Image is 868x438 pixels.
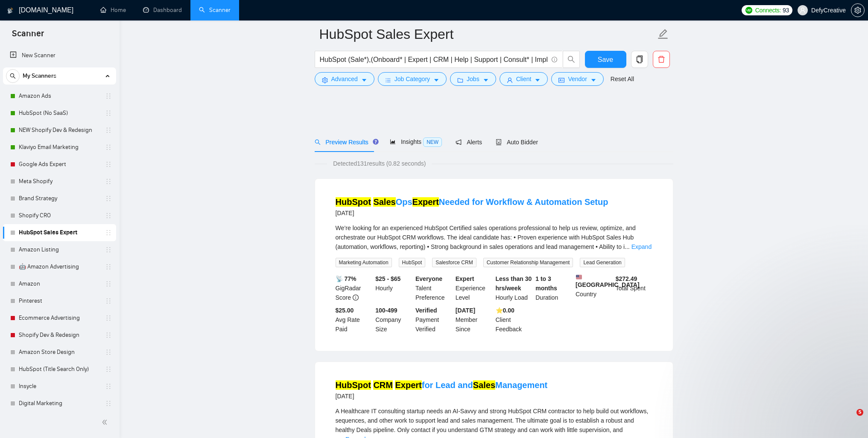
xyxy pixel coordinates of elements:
div: Talent Preference [414,274,454,302]
a: Google Ads Expert [19,156,100,173]
b: Verified [415,307,437,314]
a: Digital Marketing [19,395,100,412]
mark: Expert [412,197,439,207]
a: Pinterest [19,292,100,310]
span: holder [105,315,112,321]
a: HubSpot (Title Search Only) [19,361,100,378]
a: 🤖 Amazon Advertising [19,258,100,275]
button: copy [631,51,648,68]
span: holder [105,110,112,117]
div: Tooltip anchor [372,138,380,146]
span: info-circle [353,295,359,301]
a: Amazon Ads [19,88,100,105]
li: New Scanner [3,47,116,64]
span: Jobs [467,74,479,84]
span: Connects: [755,6,781,15]
span: caret-down [361,77,367,83]
b: Less than 30 hrs/week [496,275,532,292]
a: Brand Strategy [19,190,100,207]
span: ... [625,243,630,250]
span: Preview Results [315,139,376,146]
div: Client Feedback [494,306,534,334]
span: Customer Relationship Management [483,258,573,267]
a: HubSpot SalesOpsExpertNeeded for Workflow & Automation Setup [336,197,608,207]
span: holder [105,212,112,219]
b: $ 272.49 [616,275,637,282]
img: upwork-logo.png [745,7,752,14]
span: Alerts [456,139,482,146]
a: Expand [631,243,652,250]
span: holder [105,93,112,99]
a: Ecommerce Advertising [19,310,100,327]
b: $25.00 [336,307,354,314]
button: search [563,51,580,68]
b: 📡 77% [336,275,357,282]
b: 1 to 3 months [535,275,557,292]
b: [DATE] [456,307,475,314]
span: holder [105,229,112,236]
span: holder [105,178,112,185]
span: holder [105,127,112,134]
span: HubSpot [399,258,426,267]
mark: Sales [373,197,395,207]
div: Avg Rate Paid [334,306,374,334]
a: Amazon Store Design [19,344,100,361]
a: HubSpot (No SaaS) [19,105,100,122]
div: Total Spent [614,274,654,302]
span: Auto Bidder [496,139,538,146]
button: settingAdvancedcaret-down [315,72,374,86]
span: copy [631,55,648,63]
mark: HubSpot [336,380,371,390]
a: Amazon [19,275,100,292]
span: holder [105,195,112,202]
span: We’re looking for an experienced HubSpot Certified sales operations professional to help us revie... [336,225,636,250]
span: bars [385,77,391,83]
button: folderJobscaret-down [450,72,496,86]
b: $25 - $65 [375,275,400,282]
div: Experience Level [454,274,494,302]
a: Insycle [19,378,100,395]
a: setting [851,7,865,14]
span: holder [105,280,112,287]
span: Vendor [568,74,587,84]
span: holder [105,298,112,304]
a: Shopify CRO [19,207,100,224]
img: 🇺🇸 [576,274,582,280]
button: Save [585,51,626,68]
div: We’re looking for an experienced HubSpot Certified sales operations professional to help us revie... [336,223,652,251]
a: homeHome [100,6,126,14]
span: robot [496,139,502,145]
span: search [6,73,19,79]
div: Duration [534,274,574,302]
button: barsJob Categorycaret-down [378,72,447,86]
a: dashboardDashboard [143,6,182,14]
div: Payment Verified [414,306,454,334]
div: GigRadar Score [334,274,374,302]
span: holder [105,349,112,356]
div: [DATE] [336,391,548,401]
span: 93 [783,6,789,15]
mark: CRM [373,380,393,390]
a: Amazon Listing [19,241,100,258]
b: Everyone [415,275,442,282]
span: 5 [856,409,863,416]
span: search [315,139,321,145]
div: Country [574,274,614,302]
span: caret-down [590,77,596,83]
span: My Scanners [23,67,56,85]
span: Salesforce CRM [432,258,476,267]
mark: Expert [395,380,421,390]
a: HubSpot CRM Expertfor Lead andSalesManagement [336,380,548,390]
span: idcard [558,77,564,83]
span: holder [105,383,112,390]
span: Insights [390,138,442,145]
b: [GEOGRAPHIC_DATA] [576,274,640,288]
input: Search Freelance Jobs... [320,54,548,65]
span: Scanner [5,27,51,45]
span: Lead Generation [580,258,625,267]
span: Client [516,74,532,84]
a: Meta Shopify [19,173,100,190]
button: setting [851,3,865,17]
span: area-chart [390,139,396,145]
